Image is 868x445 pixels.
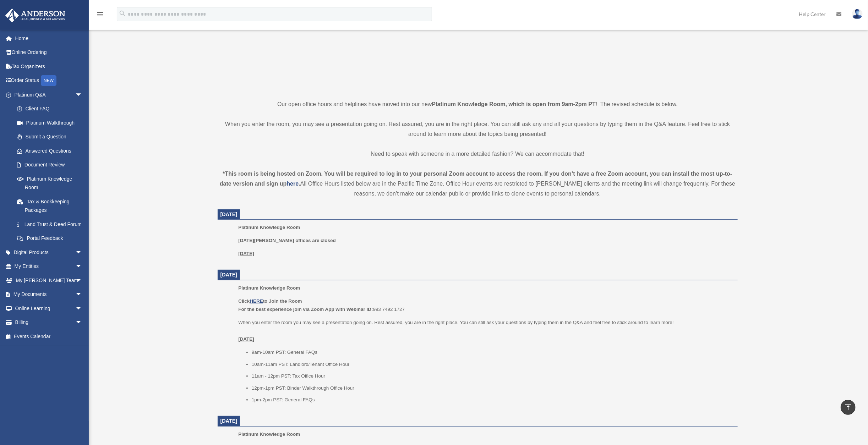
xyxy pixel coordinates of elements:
a: My [PERSON_NAME] Teamarrow_drop_down [5,273,93,287]
img: Anderson Advisors Platinum Portal [3,9,67,22]
strong: . [299,181,300,187]
a: Platinum Walkthrough [10,116,93,130]
a: My Entitiesarrow_drop_down [5,259,93,274]
div: NEW [41,75,56,86]
a: Tax & Bookkeeping Packages [10,194,93,217]
span: arrow_drop_down [75,88,89,102]
img: User Pic [852,9,863,19]
a: My Documentsarrow_drop_down [5,287,93,302]
li: 9am-10am PST: General FAQs [252,348,733,357]
span: [DATE] [220,418,238,424]
span: arrow_drop_down [75,287,89,302]
li: 1pm-2pm PST: General FAQs [252,396,733,404]
a: Submit a Question [10,130,93,144]
a: Answered Questions [10,144,93,158]
a: vertical_align_top [841,400,856,415]
a: Online Learningarrow_drop_down [5,301,93,315]
span: arrow_drop_down [75,245,89,260]
a: here [286,181,299,187]
strong: Platinum Knowledge Room, which is open from 9am-2pm PT [432,101,596,107]
b: [DATE][PERSON_NAME] offices are closed [238,238,336,243]
a: Portal Feedback [10,231,93,246]
a: Home [5,31,93,45]
div: All Office Hours listed below are in the Pacific Time Zone. Office Hour events are restricted to ... [218,169,738,199]
a: Online Ordering [5,45,93,60]
span: arrow_drop_down [75,273,89,288]
li: 12pm-1pm PST: Binder Walkthrough Office Hour [252,384,733,392]
i: vertical_align_top [844,403,852,411]
span: Platinum Knowledge Room [238,432,300,437]
b: Click to Join the Room [238,298,302,304]
a: Platinum Q&Aarrow_drop_down [5,88,93,102]
p: When you enter the room you may see a presentation going on. Rest assured, you are in the right p... [238,318,732,344]
u: [DATE] [238,336,254,342]
span: [DATE] [220,211,238,217]
li: 10am-11am PST: Landlord/Tenant Office Hour [252,360,733,369]
p: When you enter the room, you may see a presentation going on. Rest assured, you are in the right ... [218,119,738,139]
a: Tax Organizers [5,59,93,73]
a: Digital Productsarrow_drop_down [5,245,93,259]
p: 993 7492 1727 [238,297,732,314]
a: Events Calendar [5,329,93,344]
a: Order StatusNEW [5,73,93,88]
a: Document Review [10,158,93,172]
span: arrow_drop_down [75,259,89,274]
strong: *This room is being hosted on Zoom. You will be required to log in to your personal Zoom account ... [220,171,732,187]
a: menu [96,12,104,18]
span: Platinum Knowledge Room [238,225,300,230]
span: Platinum Knowledge Room [238,285,300,291]
a: HERE [250,298,263,304]
i: search [119,10,126,17]
a: Land Trust & Deed Forum [10,217,93,231]
i: menu [96,10,104,18]
p: Our open office hours and helplines have moved into our new ! The revised schedule is below. [218,99,738,109]
a: Billingarrow_drop_down [5,315,93,330]
u: [DATE] [238,251,254,256]
span: arrow_drop_down [75,301,89,316]
span: arrow_drop_down [75,315,89,330]
a: Platinum Knowledge Room [10,172,89,194]
b: For the best experience join via Zoom App with Webinar ID: [238,307,373,312]
span: [DATE] [220,272,238,278]
p: Need to speak with someone in a more detailed fashion? We can accommodate that! [218,149,738,159]
a: Client FAQ [10,102,93,116]
li: 11am - 12pm PST: Tax Office Hour [252,372,733,380]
